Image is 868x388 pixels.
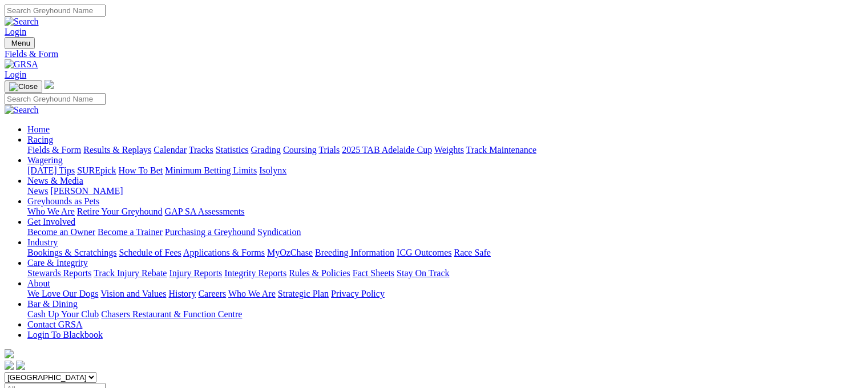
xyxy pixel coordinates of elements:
[283,145,317,155] a: Coursing
[216,145,249,155] a: Statistics
[5,5,106,17] input: Search
[5,27,26,37] a: Login
[27,186,863,196] div: News & Media
[27,207,863,217] div: Greyhounds as Pets
[228,289,276,298] a: Who We Are
[5,59,38,70] img: GRSA
[27,309,863,320] div: Bar & Dining
[397,268,449,278] a: Stay On Track
[165,165,257,175] a: Minimum Betting Limits
[27,248,116,257] a: Bookings & Scratchings
[342,145,432,155] a: 2025 TAB Adelaide Cup
[5,105,39,115] img: Search
[77,165,116,175] a: SUREpick
[27,135,53,144] a: Racing
[27,237,58,247] a: Industry
[5,80,42,93] button: Toggle navigation
[183,248,265,257] a: Applications & Forms
[27,258,88,268] a: Care & Integrity
[5,37,35,49] button: Toggle navigation
[27,155,63,165] a: Wagering
[224,268,286,278] a: Integrity Reports
[5,17,39,27] img: Search
[5,93,106,105] input: Search
[50,186,123,196] a: [PERSON_NAME]
[397,248,451,257] a: ICG Outcomes
[318,145,340,155] a: Trials
[27,165,863,176] div: Wagering
[454,248,490,257] a: Race Safe
[5,49,863,59] a: Fields & Form
[119,248,181,257] a: Schedule of Fees
[5,361,14,370] img: facebook.svg
[27,268,91,278] a: Stewards Reports
[5,349,14,358] img: logo-grsa-white.png
[267,248,313,257] a: MyOzChase
[27,186,48,196] a: News
[189,145,213,155] a: Tracks
[27,227,863,237] div: Get Involved
[119,165,163,175] a: How To Bet
[27,207,75,216] a: Who We Are
[331,289,385,298] a: Privacy Policy
[257,227,301,237] a: Syndication
[27,299,78,309] a: Bar & Dining
[27,330,103,339] a: Login To Blackbook
[98,227,163,237] a: Become a Trainer
[11,39,30,47] span: Menu
[27,289,98,298] a: We Love Our Dogs
[289,268,350,278] a: Rules & Policies
[259,165,286,175] a: Isolynx
[77,207,163,216] a: Retire Your Greyhound
[27,227,95,237] a: Become an Owner
[315,248,394,257] a: Breeding Information
[100,289,166,298] a: Vision and Values
[198,289,226,298] a: Careers
[5,70,26,79] a: Login
[278,289,329,298] a: Strategic Plan
[27,145,863,155] div: Racing
[165,207,245,216] a: GAP SA Assessments
[353,268,394,278] a: Fact Sheets
[27,268,863,278] div: Care & Integrity
[466,145,536,155] a: Track Maintenance
[27,278,50,288] a: About
[168,289,196,298] a: History
[27,248,863,258] div: Industry
[251,145,281,155] a: Grading
[45,80,54,89] img: logo-grsa-white.png
[27,176,83,185] a: News & Media
[27,217,75,227] a: Get Involved
[27,309,99,319] a: Cash Up Your Club
[165,227,255,237] a: Purchasing a Greyhound
[27,196,99,206] a: Greyhounds as Pets
[9,82,38,91] img: Close
[16,361,25,370] img: twitter.svg
[101,309,242,319] a: Chasers Restaurant & Function Centre
[27,145,81,155] a: Fields & Form
[169,268,222,278] a: Injury Reports
[83,145,151,155] a: Results & Replays
[27,165,75,175] a: [DATE] Tips
[434,145,464,155] a: Weights
[94,268,167,278] a: Track Injury Rebate
[27,124,50,134] a: Home
[27,320,82,329] a: Contact GRSA
[27,289,863,299] div: About
[154,145,187,155] a: Calendar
